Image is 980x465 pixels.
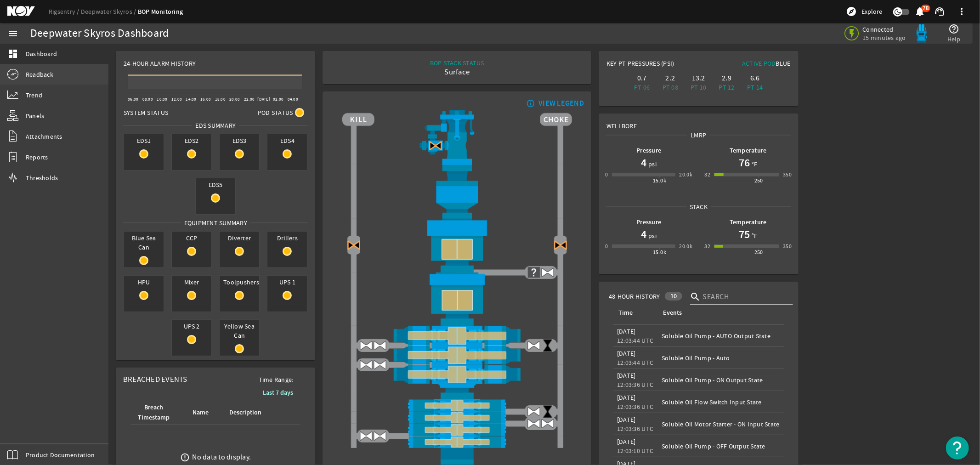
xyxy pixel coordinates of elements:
[81,7,138,16] a: Deepwater Skyros
[750,159,758,169] span: °F
[342,346,572,365] img: ShearRamCloseBlock.png
[861,7,882,16] span: Explore
[267,276,307,289] span: UPS 1
[915,6,926,17] mat-icon: notifications
[124,59,196,68] span: 24-Hour Alarm History
[641,227,646,242] h1: 4
[949,23,960,34] mat-icon: help_outline
[142,96,153,102] text: 08:00
[342,165,572,218] img: FlexJoint.png
[617,349,636,357] legacy-datetime-component: [DATE]
[342,384,572,399] img: BopBodyShearBottom.png
[26,153,48,162] span: Reports
[181,218,250,227] span: Equipment Summary
[26,70,53,79] span: Readback
[220,276,259,289] span: Toolpushers
[662,397,780,407] div: Soluble Oil Flow Switch Input State
[776,59,791,68] span: Blue
[342,436,572,448] img: PipeRamCloseBlock.png
[630,83,654,92] div: PT-06
[342,365,572,384] img: ShearRamCloseBlock.png
[541,405,555,419] img: ValveClose.png
[679,242,692,251] div: 20.0k
[342,412,572,424] img: PipeRamCloseBlock.png
[646,159,657,169] span: psi
[617,425,653,433] legacy-datetime-component: 12:03:36 UTC
[124,232,164,254] span: Blue Sea Can
[157,96,167,102] text: 10:00
[267,134,307,147] span: EDS4
[617,393,636,402] legacy-datetime-component: [DATE]
[662,375,780,385] div: Soluble Oil Pump - ON Output State
[658,74,682,83] div: 2.2
[220,320,259,342] span: Yellow Sea Can
[342,399,572,412] img: PipeRamCloseBlock.png
[783,242,792,251] div: 350
[679,170,692,179] div: 20.0k
[599,114,798,130] div: Wellbore
[26,91,42,100] span: Trend
[180,453,190,462] mat-icon: error_outline
[527,339,541,352] img: ValveOpen.png
[686,74,711,83] div: 13.2
[609,292,660,301] span: 48-Hour History
[617,336,653,345] legacy-datetime-component: 12:03:44 UTC
[739,227,750,242] h1: 75
[134,403,180,423] div: Breach Timestamp
[128,96,138,102] text: 06:00
[653,176,666,185] div: 15.0k
[172,276,211,289] span: Mixer
[617,358,653,367] legacy-datetime-component: 12:03:44 UTC
[541,266,555,279] img: ValveOpen.png
[136,403,172,423] div: Breach Timestamp
[359,358,373,372] img: ValveOpen.png
[754,176,763,185] div: 250
[742,59,776,68] span: Active Pod
[30,29,169,38] div: Deepwater Skyros Dashboard
[373,358,387,372] img: ValveOpen.png
[739,155,750,170] h1: 76
[641,155,646,170] h1: 4
[605,170,608,179] div: 0
[663,308,682,318] div: Events
[429,139,442,153] img: Valve2CloseBlock.png
[646,231,657,240] span: psi
[359,429,373,443] img: ValveOpen.png
[750,231,758,240] span: °F
[730,218,767,227] b: Temperature
[605,242,608,251] div: 0
[665,292,683,301] div: 10
[288,96,298,102] text: 04:00
[342,219,572,272] img: UpperAnnularCloseBlock.png
[947,34,961,44] span: Help
[863,34,906,42] span: 15 minutes ago
[653,248,666,257] div: 15.0k
[704,170,710,179] div: 32
[662,331,780,340] div: Soluble Oil Pump - AUTO Output State
[912,24,931,43] img: Bluepod.svg
[915,7,925,17] button: 78
[842,4,886,19] button: Explore
[220,232,259,244] span: Diverter
[229,96,240,102] text: 20:00
[267,232,307,244] span: Drillers
[123,374,187,384] span: Breached Events
[172,320,211,333] span: UPS 2
[934,6,945,17] mat-icon: support_agent
[704,242,710,251] div: 32
[606,59,698,72] div: Key PT Pressures (PSI)
[26,111,45,120] span: Panels
[251,375,301,384] span: Time Range:
[273,96,283,102] text: 02:00
[527,266,541,279] img: UnknownValve.png
[951,0,973,23] button: more_vert
[742,83,767,92] div: PT-14
[196,178,235,191] span: EDS5
[342,326,572,345] img: ShearRamCloseBlock.png
[359,339,373,352] img: ValveOpen.png
[192,453,251,462] div: No data to display.
[200,96,211,102] text: 16:00
[687,130,709,140] span: LMRP
[686,83,711,92] div: PT-10
[258,108,293,117] span: Pod Status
